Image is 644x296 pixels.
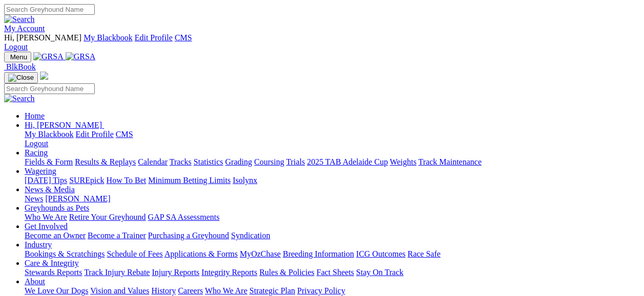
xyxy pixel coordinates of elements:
button: Toggle navigation [4,72,38,83]
span: Hi, [PERSON_NAME] [4,33,81,42]
img: Search [4,15,35,24]
a: Home [25,111,45,120]
a: Trials [286,157,305,166]
a: Get Involved [25,222,68,231]
a: SUREpick [69,176,104,185]
a: We Love Our Dogs [25,286,88,295]
a: Results & Replays [75,157,136,166]
a: Stay On Track [356,268,403,277]
div: My Account [4,33,640,52]
span: Menu [10,53,27,61]
div: Care & Integrity [25,268,640,277]
input: Search [4,4,95,15]
a: Calendar [138,157,168,166]
a: Hi, [PERSON_NAME] [25,121,104,129]
div: Get Involved [25,231,640,240]
a: MyOzChase [240,249,281,258]
a: Fields & Form [25,157,73,166]
a: Purchasing a Greyhound [148,231,229,240]
a: 2025 TAB Adelaide Cup [307,157,388,166]
a: Injury Reports [152,268,199,277]
a: Care & Integrity [25,259,79,267]
a: Track Injury Rebate [84,268,150,277]
img: GRSA [33,52,64,61]
a: Wagering [25,167,56,175]
img: Close [8,74,34,82]
a: Weights [390,157,417,166]
a: Fact Sheets [317,268,354,277]
a: Greyhounds as Pets [25,203,89,212]
a: Who We Are [25,213,67,221]
a: Stewards Reports [25,268,82,277]
a: How To Bet [107,176,147,185]
img: logo-grsa-white.png [40,72,48,80]
a: BlkBook [4,62,36,71]
a: News & Media [25,185,75,194]
div: Greyhounds as Pets [25,213,640,222]
div: Wagering [25,176,640,185]
a: Track Maintenance [419,157,482,166]
span: BlkBook [6,62,36,71]
a: Industry [25,240,52,249]
a: My Blackbook [25,130,74,139]
a: About [25,277,45,286]
a: Grading [225,157,252,166]
a: Edit Profile [76,130,114,139]
img: GRSA [66,52,96,61]
a: Integrity Reports [201,268,257,277]
div: Hi, [PERSON_NAME] [25,130,640,148]
a: Rules & Policies [259,268,315,277]
a: Isolynx [233,176,257,185]
a: My Blackbook [84,33,133,42]
div: Racing [25,157,640,167]
a: Applications & Forms [164,249,238,258]
a: [PERSON_NAME] [45,194,110,203]
a: Logout [25,139,48,148]
a: Who We Are [205,286,247,295]
a: Vision and Values [90,286,149,295]
a: Logout [4,42,28,51]
a: Racing [25,148,48,157]
a: Edit Profile [135,33,173,42]
input: Search [4,83,95,94]
a: Statistics [194,157,223,166]
a: History [151,286,176,295]
a: Syndication [231,231,270,240]
div: Industry [25,249,640,259]
a: Race Safe [407,249,440,258]
img: Search [4,94,35,103]
a: Privacy Policy [297,286,345,295]
a: CMS [175,33,192,42]
a: Breeding Information [283,249,354,258]
span: Hi, [PERSON_NAME] [25,121,102,129]
a: Retire Your Greyhound [69,213,146,221]
a: Schedule of Fees [107,249,162,258]
a: Bookings & Scratchings [25,249,105,258]
a: ICG Outcomes [356,249,405,258]
a: Tracks [170,157,192,166]
div: News & Media [25,194,640,203]
a: GAP SA Assessments [148,213,220,221]
a: Become a Trainer [88,231,146,240]
a: Strategic Plan [250,286,295,295]
button: Toggle navigation [4,52,31,62]
a: CMS [116,130,133,139]
a: Careers [178,286,203,295]
a: Minimum Betting Limits [148,176,231,185]
a: Become an Owner [25,231,86,240]
a: My Account [4,24,45,33]
div: About [25,286,640,295]
a: [DATE] Tips [25,176,67,185]
a: Coursing [254,157,284,166]
a: News [25,194,43,203]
